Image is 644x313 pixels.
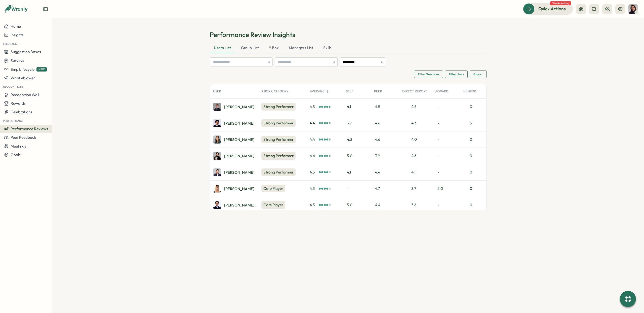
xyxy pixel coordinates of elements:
[213,168,221,176] img: Ghazmir Mansur
[11,92,39,97] span: Recognition Wall
[411,153,417,159] div: 4.6
[224,121,254,125] div: [PERSON_NAME]
[343,131,371,148] div: 4.3
[460,181,488,197] div: 0
[460,197,488,213] div: 0
[343,115,371,131] div: 3.7
[418,71,439,78] span: Filter Questions
[460,148,488,164] div: 0
[224,105,254,109] div: [PERSON_NAME]
[371,99,399,115] div: 4.5
[11,58,24,63] span: Surveys
[460,131,488,148] div: 0
[237,43,263,53] div: Group List
[371,86,399,96] div: Peer
[213,103,221,111] img: Dionisio Arredondo
[343,86,371,96] div: Self
[11,126,48,131] span: Performance Reviews
[371,164,399,180] div: 4.4
[371,197,399,213] div: 4.4
[213,135,254,144] a: Leonor Guedes[PERSON_NAME]
[310,120,318,126] span: 4.4
[261,168,296,176] div: Strong Performer
[343,99,371,115] div: 4.1
[213,152,254,160] a: Sana Naqvi[PERSON_NAME]
[343,181,371,197] div: -
[371,131,399,148] div: 4.6
[224,187,254,191] div: [PERSON_NAME]
[628,4,638,14] img: Viktoria Korzhova
[431,181,460,197] div: 5.0
[431,148,460,164] div: -
[285,43,317,53] div: Managers List
[431,115,460,131] div: -
[371,115,399,131] div: 4.6
[523,3,573,14] button: Quick Actions
[319,43,336,53] div: Skills
[261,103,296,111] div: Strong Performer
[460,164,488,180] div: 0
[11,135,36,140] span: Peer Feedback
[460,86,488,96] div: Mentor
[261,119,296,127] div: Strong Performer
[449,71,464,78] span: Filter Users
[310,104,318,110] span: 4.5
[399,86,431,96] div: Direct Report
[224,203,256,207] div: [PERSON_NAME]..
[213,201,256,209] a: Alejandro Palacios Toledo[PERSON_NAME]..
[213,185,254,193] a: Izabela Swidzinska[PERSON_NAME]
[43,7,48,12] button: Expand sidebar
[538,6,566,12] span: Quick Actions
[411,169,415,175] div: 4.1
[213,119,221,127] img: Mirza Shayan Baig
[11,67,34,72] span: Emp Lifecycle
[265,43,283,53] div: 9 Box
[411,137,417,142] div: 4.0
[261,185,285,192] div: Core Player
[343,197,371,213] div: 5.0
[213,152,221,160] img: Sana Naqvi
[224,138,254,142] div: [PERSON_NAME]
[550,1,571,5] span: 3 tasks waiting
[310,169,318,175] span: 4.3
[11,110,32,114] span: Celebrations
[224,154,254,158] div: [PERSON_NAME]
[431,99,460,115] div: -
[431,86,460,96] div: Upward
[11,144,26,149] span: Meetings
[210,86,258,96] div: User
[411,104,416,110] div: 4.5
[411,186,416,191] div: 3.7
[307,86,343,96] div: Average
[310,137,318,142] span: 4.4
[11,101,26,106] span: Rewards
[261,201,285,209] div: Core Player
[460,99,488,115] div: 0
[343,164,371,180] div: 4.1
[470,71,487,78] button: Export
[431,131,460,148] div: -
[36,67,47,72] span: NEW
[431,164,460,180] div: -
[210,30,487,39] h1: Performance Review Insights
[261,152,296,160] div: Strong Performer
[11,32,24,37] span: Insights
[213,135,221,144] img: Leonor Guedes
[11,76,35,80] span: Whistleblower
[210,43,235,53] div: Users List
[310,202,318,208] span: 4.3
[224,170,254,174] div: [PERSON_NAME]
[411,202,417,208] div: 3.6
[411,120,416,126] div: 4.3
[258,86,307,96] div: 9 Box Category
[473,71,483,78] span: Export
[11,49,41,54] span: Suggestion Boxes
[445,71,468,78] button: Filter Users
[343,148,371,164] div: 5.0
[11,24,21,29] span: Home
[11,152,21,157] span: Goals
[371,181,399,197] div: 4.7
[261,136,296,143] div: Strong Performer
[213,201,221,209] img: Alejandro Palacios Toledo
